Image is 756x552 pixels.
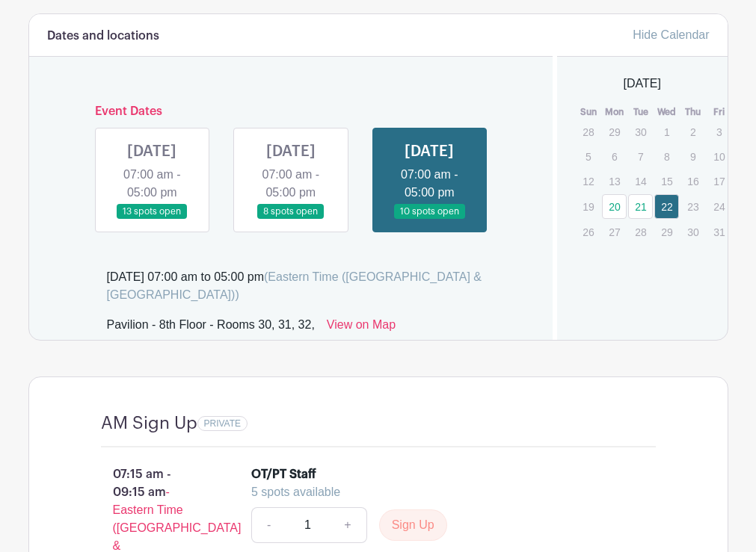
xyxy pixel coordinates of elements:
p: 17 [707,170,731,193]
a: Hide Calendar [633,28,709,41]
a: 21 [628,194,653,219]
p: 1 [654,120,679,143]
th: Thu [680,105,706,120]
p: 9 [680,145,705,168]
p: 7 [628,145,653,168]
span: (Eastern Time ([GEOGRAPHIC_DATA] & [GEOGRAPHIC_DATA])) [107,270,482,301]
span: [DATE] [624,75,661,93]
a: - [251,507,286,543]
p: 31 [707,220,731,244]
p: 8 [654,145,679,168]
p: 16 [680,170,705,193]
div: 5 spots available [251,483,626,501]
button: Sign Up [379,509,447,541]
p: 30 [680,220,705,244]
p: 14 [628,170,653,193]
th: Wed [654,105,680,120]
span: PRIVATE [204,418,242,429]
p: 6 [602,145,627,168]
p: 2 [680,120,705,143]
a: + [329,507,366,543]
a: 22 [654,194,679,219]
th: Fri [706,105,732,120]
p: 15 [654,170,679,193]
th: Sun [575,105,601,120]
p: 10 [707,145,731,168]
p: 28 [628,220,653,244]
div: OT/PT Staff [251,465,316,483]
p: 30 [628,120,653,143]
p: 29 [602,120,627,143]
th: Mon [601,105,627,120]
p: 27 [602,220,627,244]
p: 13 [602,170,627,193]
div: Pavilion - 8th Floor - Rooms 30, 31, 32, [107,316,315,340]
p: 5 [576,145,600,168]
div: [DATE] 07:00 am to 05:00 pm [107,268,535,304]
p: 23 [680,195,705,218]
p: 28 [576,120,600,143]
a: 20 [602,194,627,219]
p: 29 [654,220,679,244]
h6: Dates and locations [47,29,159,43]
p: 19 [576,195,600,218]
h6: Event Dates [83,105,500,119]
a: View on Map [327,316,396,340]
p: 12 [576,170,600,193]
p: 24 [707,195,731,218]
p: 26 [576,220,600,244]
th: Tue [627,105,654,120]
p: 3 [707,120,731,143]
h4: AM Sign Up [101,413,197,434]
